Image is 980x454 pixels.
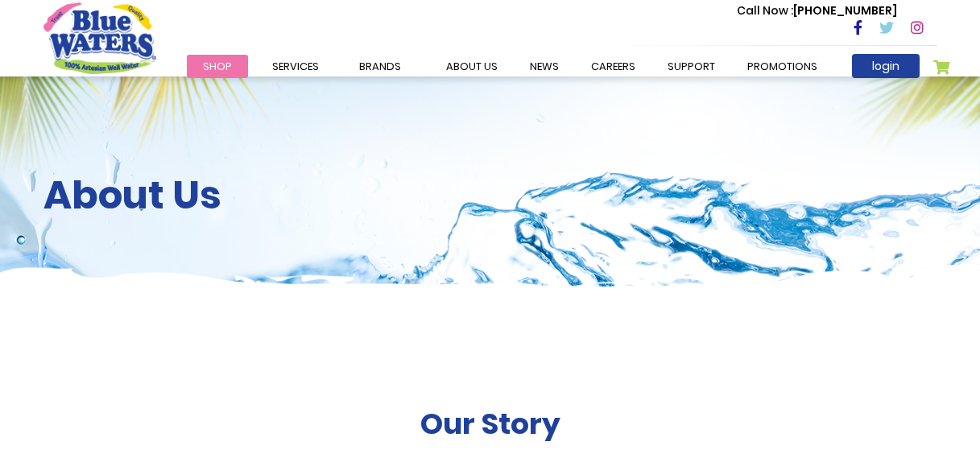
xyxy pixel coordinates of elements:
h2: Our Story [420,407,560,441]
p: [PHONE_NUMBER] [737,2,897,19]
a: careers [575,55,651,78]
span: Services [272,59,319,74]
a: login [852,54,920,78]
a: support [651,55,731,78]
a: News [514,55,575,78]
a: about us [430,55,514,78]
a: store logo [43,2,156,73]
span: Shop [203,59,232,74]
span: Brands [359,59,401,74]
a: Promotions [731,55,833,78]
h2: About Us [43,172,937,219]
span: Call Now : [737,2,793,19]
